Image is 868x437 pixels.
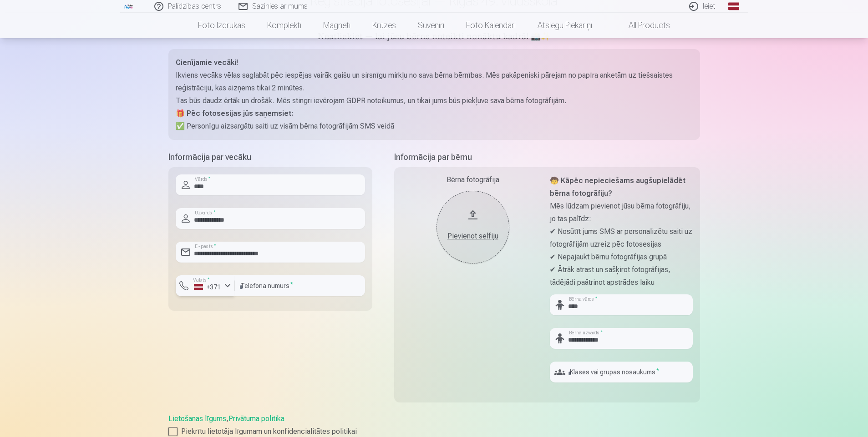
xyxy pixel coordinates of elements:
button: Valsts*+371 [176,275,235,296]
img: /fa1 [124,4,134,9]
p: ✔ Nosūtīt jums SMS ar personalizētu saiti uz fotogrāfijām uzreiz pēc fotosesijas [550,225,693,251]
label: Piekrītu lietotāja līgumam un konfidencialitātes politikai [168,426,700,437]
strong: 🧒 Kāpēc nepieciešams augšupielādēt bērna fotogrāfiju? [550,176,685,198]
p: ✔ Nepajaukt bērnu fotogrāfijas grupā [550,251,693,263]
div: Bērna fotogrāfija [401,174,544,185]
div: Pievienot selfiju [446,231,500,242]
a: Privātuma politika [228,414,284,423]
a: Lietošanas līgums [168,414,226,423]
a: Foto kalendāri [455,13,527,38]
h5: Informācija par bērnu [394,151,700,164]
strong: Cienījamie vecāki! [176,58,238,67]
p: ✔ Ātrāk atrast un sašķirot fotogrāfijas, tādējādi paātrinot apstrādes laiku [550,263,693,289]
h5: Informācija par vecāku [168,151,372,164]
button: Pievienot selfiju [437,191,509,263]
strong: 🎁 Pēc fotosesijas jūs saņemsiet: [176,109,293,118]
a: All products [603,13,681,38]
p: Mēs lūdzam pievienot jūsu bērna fotogrāfiju, jo tas palīdz: [550,200,693,225]
a: Suvenīri [407,13,455,38]
div: , [168,413,700,437]
a: Magnēti [312,13,361,38]
p: Ikviens vecāks vēlas saglabāt pēc iespējas vairāk gaišu un sirsnīgu mirkļu no sava bērna bērnības... [176,69,693,94]
a: Atslēgu piekariņi [527,13,603,38]
div: +371 [194,283,221,292]
a: Krūzes [361,13,407,38]
a: Komplekti [256,13,312,38]
a: Foto izdrukas [187,13,256,38]
label: Valsts [190,277,213,283]
p: Tas būs daudz ērtāk un drošāk. Mēs stingri ievērojam GDPR noteikumus, un tikai jums būs piekļuve ... [176,94,693,107]
p: ✅ Personīgu aizsargātu saiti uz visām bērna fotogrāfijām SMS veidā [176,120,693,133]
